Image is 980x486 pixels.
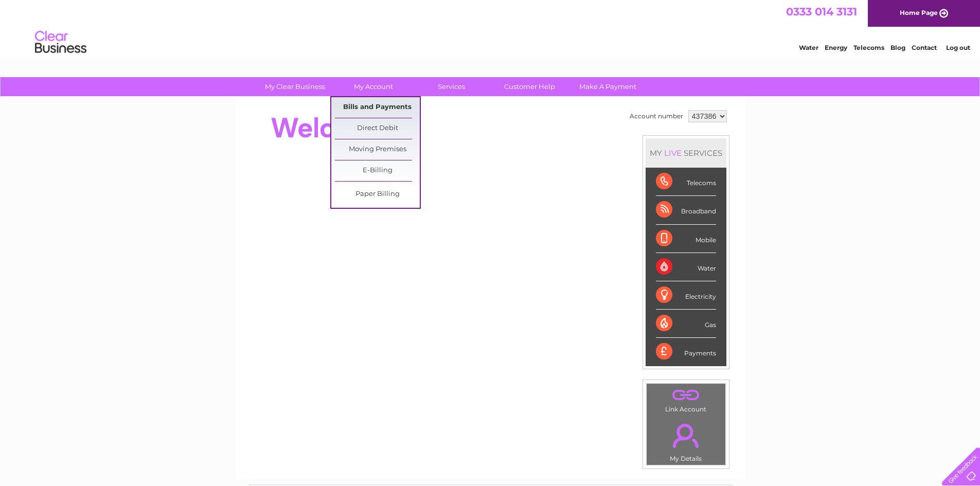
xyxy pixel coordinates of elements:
a: My Clear Business [253,77,337,96]
div: Payments [656,338,716,366]
a: Direct Debit [335,118,420,139]
a: Blog [890,44,905,51]
a: Water [799,44,818,51]
a: Energy [825,44,847,51]
div: LIVE [662,148,684,158]
a: Bills and Payments [335,97,420,118]
a: 0333 014 3131 [786,5,857,18]
div: Gas [656,310,716,338]
a: Moving Premises [335,139,420,160]
div: Telecoms [656,168,716,196]
div: Water [656,253,716,281]
div: Clear Business is a trading name of Verastar Limited (registered in [GEOGRAPHIC_DATA] No. 3667643... [247,6,734,50]
a: Customer Help [487,77,572,96]
a: . [649,386,723,404]
div: MY SERVICES [646,138,726,168]
a: . [649,418,723,454]
a: Telecoms [853,44,884,51]
td: Account number [627,107,686,125]
td: My Details [646,415,726,465]
div: Mobile [656,225,716,253]
a: Contact [912,44,937,51]
a: Paper Billing [335,184,420,205]
a: Services [409,77,494,96]
a: E-Billing [335,160,420,181]
td: Link Account [646,383,726,416]
div: Electricity [656,281,716,310]
img: logo.png [34,27,87,58]
a: Make A Payment [565,77,650,96]
div: Broadband [656,196,716,224]
a: My Account [331,77,416,96]
a: Log out [946,44,970,51]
